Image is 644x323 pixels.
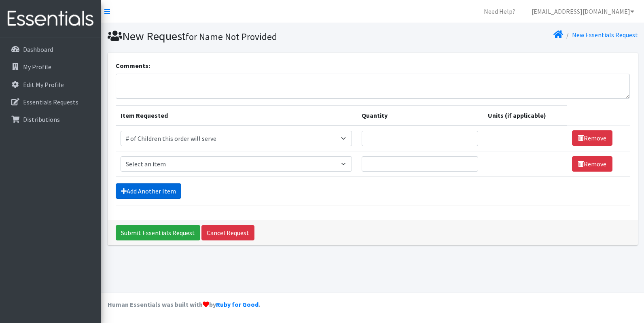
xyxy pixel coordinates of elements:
p: My Profile [23,63,51,71]
h1: New Request [108,29,370,43]
label: Comments: [116,61,150,70]
a: Ruby for Good [216,300,258,308]
a: Edit My Profile [3,76,98,93]
a: Dashboard [3,41,98,57]
a: My Profile [3,59,98,75]
p: Essentials Requests [23,98,78,106]
a: [EMAIL_ADDRESS][DOMAIN_NAME] [525,3,641,19]
img: HumanEssentials [3,5,98,32]
th: Units (if applicable) [483,105,568,125]
a: New Essentials Request [572,31,638,39]
p: Distributions [23,115,60,123]
strong: Human Essentials was built with by . [108,300,260,308]
p: Dashboard [23,45,53,53]
th: Item Requested [116,105,357,125]
p: Edit My Profile [23,81,64,89]
a: Need Help? [477,3,522,19]
a: Add Another Item [116,183,181,199]
a: Essentials Requests [3,94,98,110]
small: for Name Not Provided [186,31,277,42]
a: Distributions [3,111,98,127]
input: Submit Essentials Request [116,225,200,240]
a: Remove [572,130,612,146]
a: Remove [572,156,612,172]
th: Quantity [357,105,483,125]
a: Cancel Request [201,225,254,240]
